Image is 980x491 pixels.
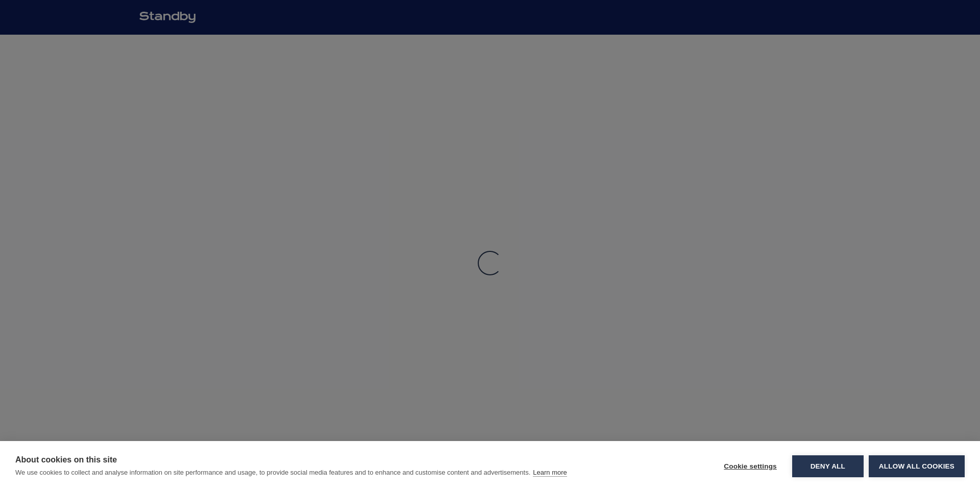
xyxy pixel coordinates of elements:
[714,455,787,477] button: Cookie settings
[533,469,567,477] a: Learn more
[15,455,117,464] strong: About cookies on this site
[15,469,530,476] p: We use cookies to collect and analyse information on site performance and usage, to provide socia...
[869,455,965,477] button: Allow all cookies
[792,455,864,477] button: Deny all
